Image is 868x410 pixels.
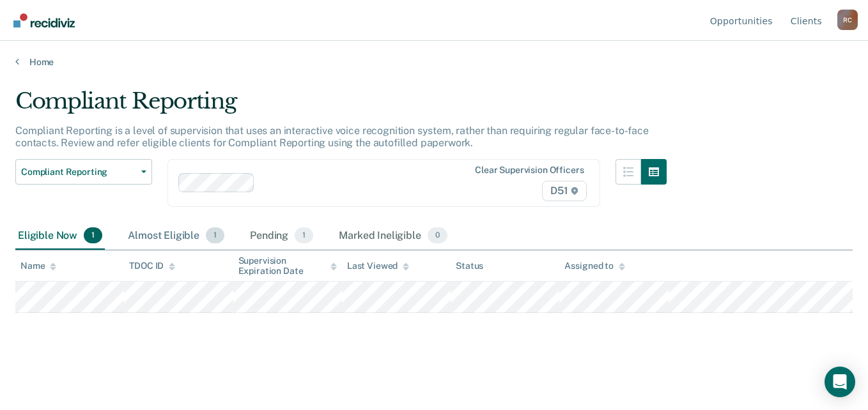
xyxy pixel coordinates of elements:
span: 1 [84,227,102,244]
div: Assigned to [564,261,624,271]
button: Profile dropdown button [837,10,858,30]
p: Compliant Reporting is a level of supervision that uses an interactive voice recognition system, ... [15,125,649,149]
div: Almost Eligible1 [125,222,227,250]
div: Compliant Reporting [15,88,667,125]
div: Supervision Expiration Date [238,255,337,277]
div: TDOC ID [129,261,175,271]
div: Clear supervision officers [475,165,584,176]
a: Home [15,56,853,68]
div: Status [456,261,483,271]
span: Compliant Reporting [21,167,136,178]
div: Marked Ineligible0 [336,222,450,250]
div: Eligible Now1 [15,222,105,250]
span: 0 [428,227,447,244]
span: 1 [295,227,313,244]
div: Last Viewed [347,261,409,271]
span: D51 [542,181,586,201]
div: R C [837,10,858,30]
img: Recidiviz [13,13,75,27]
div: Open Intercom Messenger [825,367,855,397]
div: Pending1 [247,222,316,250]
span: 1 [206,227,224,244]
button: Compliant Reporting [15,159,152,185]
div: Name [20,261,56,271]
